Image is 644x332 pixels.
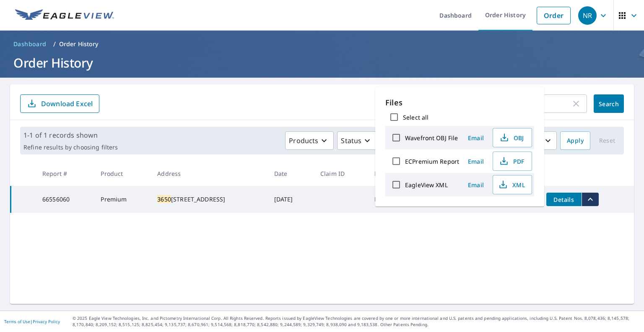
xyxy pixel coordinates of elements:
[368,161,420,186] th: Delivery
[466,134,486,142] span: Email
[4,319,60,324] p: |
[267,161,314,186] th: Date
[20,94,99,113] button: Download Excel
[600,100,617,108] span: Search
[493,152,532,171] button: PDF
[33,319,60,324] a: Privacy Policy
[493,128,532,147] button: OBJ
[10,37,634,51] nav: breadcrumb
[466,181,486,189] span: Email
[537,7,571,24] a: Order
[546,193,582,206] button: detailsBtn-66556060
[567,136,584,146] span: Apply
[36,161,94,186] th: Report #
[23,130,118,140] p: 1-1 of 1 records shown
[405,181,448,189] label: EagleView XML
[10,37,50,51] a: Dashboard
[405,157,459,165] label: ECPremium Report
[285,131,334,150] button: Products
[498,156,525,166] span: PDF
[582,193,599,206] button: filesDropdownBtn-66556060
[267,186,314,213] td: [DATE]
[59,40,99,48] p: Order History
[385,97,534,108] p: Files
[157,195,260,204] div: [STREET_ADDRESS]
[462,131,489,144] button: Email
[289,136,318,146] p: Products
[151,161,267,186] th: Address
[341,136,361,146] p: Status
[337,131,377,150] button: Status
[314,161,368,186] th: Claim ID
[498,133,525,143] span: OBJ
[403,113,428,121] label: Select all
[551,196,576,204] span: Details
[157,195,171,203] mark: 3650
[53,39,56,49] li: /
[578,6,597,25] div: NR
[493,175,532,194] button: XML
[498,180,525,190] span: XML
[462,178,489,191] button: Email
[466,157,486,165] span: Email
[4,319,30,324] a: Terms of Use
[36,186,94,213] td: 66556060
[23,144,118,151] p: Refine results by choosing filters
[368,186,420,213] td: Regular
[405,134,458,142] label: Wavefront OBJ File
[462,155,489,168] button: Email
[94,186,151,213] td: Premium
[15,9,114,22] img: EV Logo
[41,99,93,108] p: Download Excel
[13,40,47,48] span: Dashboard
[560,131,590,150] button: Apply
[94,161,151,186] th: Product
[10,54,634,71] h1: Order History
[594,94,624,113] button: Search
[73,315,640,328] p: © 2025 Eagle View Technologies, Inc. and Pictometry International Corp. All Rights Reserved. Repo...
